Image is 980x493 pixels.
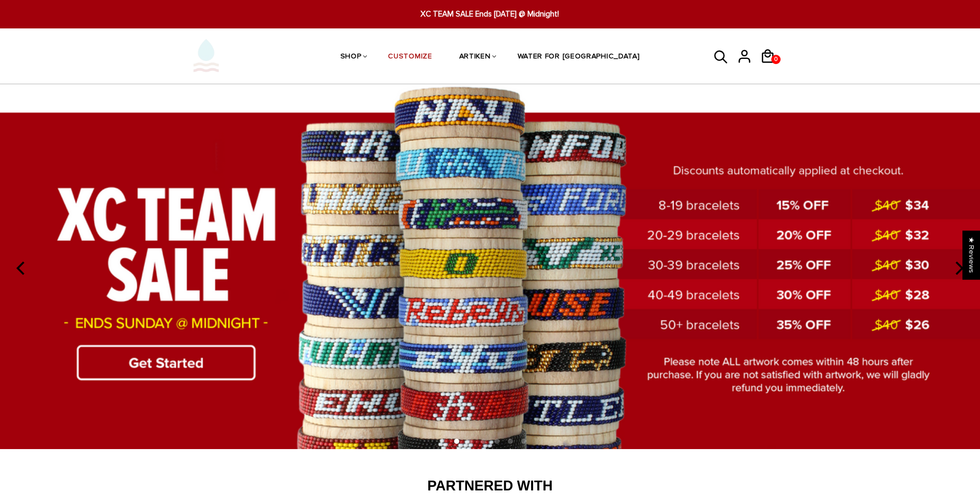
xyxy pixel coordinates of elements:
a: CUSTOMIZE [388,30,432,85]
a: SHOP [340,30,362,85]
button: previous [10,257,33,280]
div: Click to open Judge.me floating reviews tab [962,230,980,280]
a: WATER FOR [GEOGRAPHIC_DATA] [518,30,640,85]
span: 0 [772,52,780,67]
span: XC TEAM SALE Ends [DATE] @ Midnight! [300,8,680,20]
a: ARTIKEN [459,30,491,85]
a: 0 [760,67,783,69]
button: next [947,257,970,280]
